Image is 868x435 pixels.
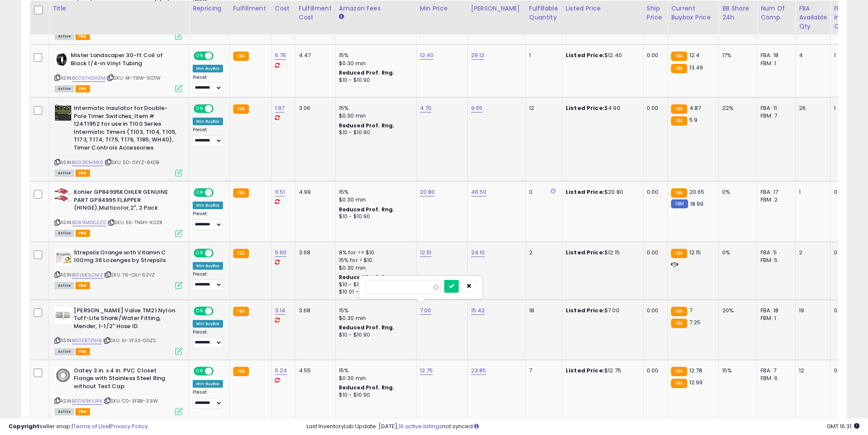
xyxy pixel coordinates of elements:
[529,307,556,314] div: 18
[193,271,223,291] div: Preset:
[275,4,292,13] div: Cost
[55,188,72,202] img: 41px76kMtnL._SL40_.jpg
[722,367,750,375] div: 15%
[471,188,487,196] a: 46.50
[194,105,205,112] span: ON
[761,375,789,382] div: FBM: 6
[75,170,90,177] span: FBA
[420,104,432,112] a: 4.70
[689,378,703,386] span: 12.99
[275,248,287,257] a: 5.60
[471,4,522,13] div: [PERSON_NAME]
[339,213,410,220] div: $10 - $10.90
[689,104,701,112] span: 4.87
[420,366,433,375] a: 12.75
[671,64,687,73] small: FBA
[212,105,226,112] span: OFF
[722,104,750,112] div: 22%
[339,112,410,120] div: $0.30 min
[212,249,226,256] span: OFF
[339,122,395,129] b: Reduced Prof. Rng.
[339,129,410,136] div: $10 - $10.90
[339,69,395,76] b: Reduced Prof. Rng.
[339,375,410,382] div: $0.30 min
[671,199,688,208] small: FBM
[671,104,687,114] small: FBA
[566,367,637,375] div: $12.75
[55,307,182,354] div: ASIN:
[799,367,824,375] div: 12
[74,307,177,333] b: [PERSON_NAME] Valve TM21 Nylon Tuff-Lite Shank/Water Fitting, Mender, 1-1/2" Hose ID
[566,306,605,314] b: Listed Price:
[55,52,69,69] img: 418mnYO6evL._SL40_.jpg
[233,104,249,114] small: FBA
[55,33,74,40] span: All listings currently available for purchase on Amazon
[339,307,410,314] div: 15%
[339,392,410,399] div: $10 - $10.90
[339,367,410,375] div: 15%
[193,75,223,94] div: Preset:
[212,367,226,375] span: OFF
[74,104,177,154] b: Intermatic Insulator for Double-Pole Timer Switches, Item # 124T1952 for use in T100 Series Inter...
[110,422,148,430] a: Privacy Policy
[299,188,329,196] div: 4.99
[671,307,687,316] small: FBA
[799,52,824,59] div: 4
[104,159,159,166] span: | SKU: 50-0XYZ-8KDB
[193,389,223,409] div: Preset:
[55,52,182,91] div: ASIN:
[647,4,664,22] div: Ship Price
[73,422,109,430] a: Terms of Use
[647,307,661,314] div: 0.00
[834,104,856,112] div: 1
[107,219,162,226] span: | SKU: 55-TNMY-K0ZR
[761,307,789,314] div: FBA: 18
[647,188,661,196] div: 0.00
[339,274,395,281] b: Reduced Prof. Rng.
[339,188,410,196] div: 15%
[212,307,226,314] span: OFF
[834,188,856,196] div: 0
[193,202,223,209] div: Win BuyBox
[647,249,661,256] div: 0.00
[339,206,395,213] b: Reduced Prof. Rng.
[193,211,223,230] div: Preset:
[690,200,704,208] span: 18.99
[339,77,410,84] div: $10 - $10.90
[689,366,703,375] span: 12.78
[74,249,177,267] b: Strepsils Orange with Vitamin C 100mg 36 Lozenges by Strepsils
[72,219,106,226] a: B089MDCZZC
[722,52,750,59] div: 17%
[339,104,410,112] div: 15%
[193,118,223,125] div: Win BuyBox
[647,52,661,59] div: 0.00
[420,4,464,13] div: Min Price
[420,51,434,60] a: 12.40
[193,320,223,328] div: Win BuyBox
[104,398,158,404] span: | SKU: C0-3FB8-33IW
[233,188,249,198] small: FBA
[52,4,185,13] div: Title
[834,367,856,375] div: 0
[75,85,90,92] span: FBA
[275,51,286,60] a: 6.76
[529,4,558,22] div: Fulfillable Quantity
[566,248,605,256] b: Listed Price:
[275,104,285,112] a: 1.97
[471,366,486,375] a: 23.85
[761,367,789,375] div: FBA: 7
[55,307,72,324] img: 31kWSswaJBL._SL40_.jpg
[193,65,223,72] div: Win BuyBox
[339,196,410,204] div: $0.30 min
[103,337,156,344] span: | SKU: AI-VF33-OGZS
[761,4,792,22] div: Num of Comp.
[275,366,287,375] a: 5.24
[55,408,74,415] span: All listings currently available for purchase on Amazon
[471,248,485,257] a: 24.10
[55,85,74,92] span: All listings currently available for purchase on Amazon
[761,249,789,256] div: FBA: 5
[529,367,556,375] div: 7
[799,104,824,112] div: 26
[74,367,177,393] b: Oatey 3 in. x 4 in. PVC Closet Flange with Stainless Steel Ring without Test Cap
[399,422,442,430] a: 16 active listings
